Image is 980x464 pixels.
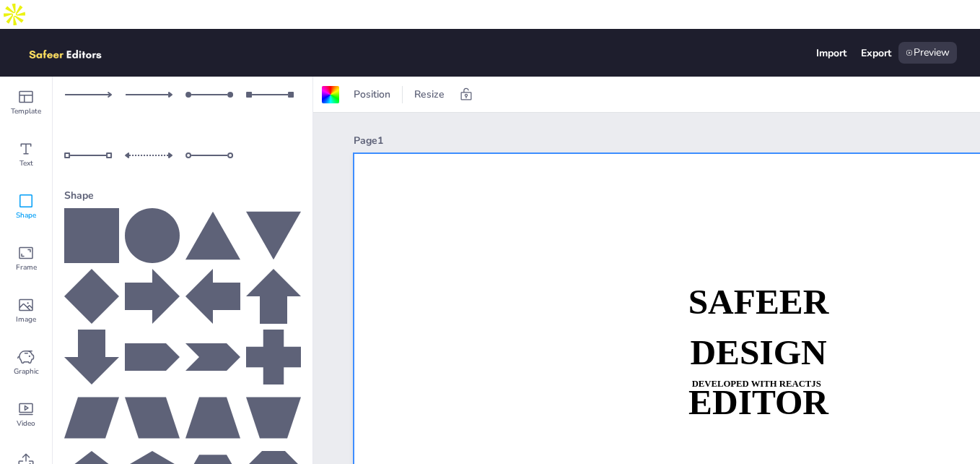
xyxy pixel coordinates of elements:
div: Export [861,46,891,60]
span: Graphic [14,366,39,377]
strong: DEVELOPED WITH REACTJS [692,379,821,389]
div: Preview [898,42,957,64]
img: logo.png [23,42,123,64]
span: Position [351,87,393,101]
strong: SAFEER [688,283,829,322]
div: Shape [64,183,301,208]
div: Import [816,46,846,60]
span: Image [16,314,36,325]
span: Frame [16,262,37,273]
span: Shape [16,210,36,221]
span: Text [19,158,33,169]
span: Template [11,106,41,117]
span: Resize [411,87,447,101]
span: Video [17,418,35,429]
strong: DESIGN EDITOR [688,332,828,421]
